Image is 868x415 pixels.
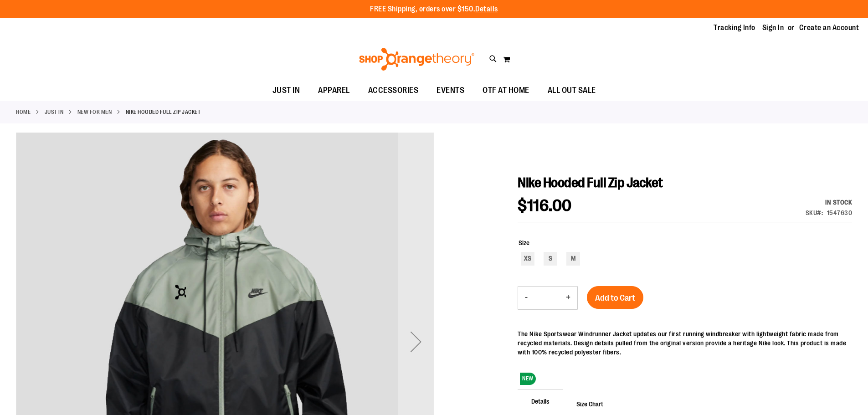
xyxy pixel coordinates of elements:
input: Product quantity [534,287,559,309]
span: ACCESSORIES [368,80,419,101]
div: S [544,252,557,266]
strong: SKU [806,209,823,216]
button: Increase product quantity [559,287,577,309]
a: Home [16,108,31,116]
div: M [566,252,580,266]
a: JUST IN [45,108,64,116]
span: NIke Hooded Full Zip Jacket [518,175,663,190]
div: XS [521,252,534,266]
span: NEW [520,373,536,385]
button: Add to Cart [587,286,643,309]
div: Availability [806,198,853,207]
p: FREE Shipping, orders over $150. [370,4,498,15]
span: Details [518,389,563,413]
div: In stock [806,198,853,207]
span: APPAREL [318,80,350,101]
span: OTF AT HOME [483,80,529,101]
span: $116.00 [518,196,572,215]
a: Create an Account [799,23,859,33]
span: JUST IN [272,80,300,101]
a: Tracking Info [714,23,755,33]
a: Details [475,5,498,13]
span: EVENTS [437,80,464,101]
span: Add to Cart [595,293,635,303]
button: Decrease product quantity [518,287,534,309]
img: Shop Orangetheory [358,48,476,71]
a: Sign In [762,23,784,33]
span: ALL OUT SALE [548,80,596,101]
span: Size [519,239,529,246]
a: New for Men [77,108,112,116]
div: 1547630 [827,208,853,217]
div: The Nike Sportswear Windrunner Jacket updates our first running windbreaker with lightweight fabr... [518,329,852,357]
strong: NIke Hooded Full Zip Jacket [126,108,201,116]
